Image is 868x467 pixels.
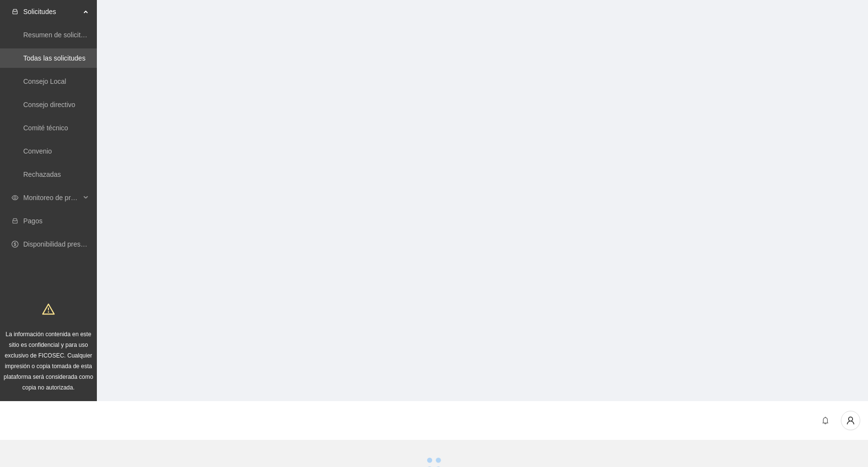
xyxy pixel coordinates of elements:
[841,416,860,425] span: user
[818,417,833,424] span: bell
[23,78,66,85] a: Consejo Local
[23,101,75,109] a: Consejo directivo
[23,217,43,225] a: Pagos
[12,194,18,201] span: eye
[23,2,80,21] span: Solicitudes
[818,413,833,428] button: bell
[23,171,61,178] a: Rechazadas
[23,124,68,132] a: Comité técnico
[841,411,860,430] button: user
[42,303,55,315] span: warning
[23,31,132,39] a: Resumen de solicitudes por aprobar
[23,54,85,62] a: Todas las solicitudes
[23,240,106,248] a: Disponibilidad presupuestal
[4,331,93,391] span: La información contenida en este sitio es confidencial y para uso exclusivo de FICOSEC. Cualquier...
[23,188,80,207] span: Monitoreo de proyectos
[12,8,18,15] span: inbox
[23,147,52,155] a: Convenio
